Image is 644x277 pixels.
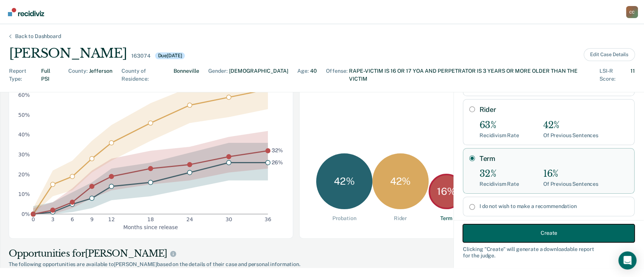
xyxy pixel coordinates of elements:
text: 30% [18,151,30,157]
div: Report Type : [9,67,40,83]
text: 6 [71,216,74,222]
div: 42% [543,120,598,131]
div: [DEMOGRAPHIC_DATA] [229,67,288,83]
div: 16% [543,168,598,179]
div: Of Previous Sentences [543,181,598,187]
div: Recidivism Rate [480,132,519,139]
g: dot [31,87,270,216]
text: 24 [186,216,193,222]
button: Create [463,224,635,242]
div: 40 [310,67,317,83]
text: 30 [226,216,232,222]
text: 10% [18,191,30,197]
text: 20% [18,171,30,177]
div: [PERSON_NAME] [9,46,127,61]
div: Term [440,215,452,222]
text: Months since release [123,224,178,230]
label: I do not wish to make a recommendation [480,203,628,210]
div: Clicking " Create " will generate a downloadable report for the judge. [463,246,635,259]
div: County : [68,67,88,83]
div: Probation [332,215,357,222]
div: Offense : [326,67,347,83]
text: 12 [108,216,115,222]
g: x-axis label [123,224,178,230]
text: 50% [18,112,30,118]
div: 163074 [131,53,150,59]
text: 0% [22,211,30,217]
text: 63% [272,86,283,92]
g: x-axis tick label [32,216,271,222]
div: Jefferson [89,67,112,83]
text: 40% [18,132,30,138]
div: Rider [394,215,407,222]
div: 16 % [429,174,464,209]
div: 42 % [316,153,372,210]
span: Explore and add any opportunities that would set [PERSON_NAME] up for success on probation. [9,268,445,274]
div: Of Previous Sentences [543,132,598,139]
div: Back to Dashboard [6,33,70,40]
text: 32% [272,147,283,153]
div: Age : [297,67,309,83]
label: Term [480,155,628,163]
label: Rider [480,106,628,114]
div: Full PSI [41,67,59,83]
div: Bonneville [174,67,199,83]
text: 36 [264,216,271,222]
text: 9 [90,216,94,222]
div: 32% [480,168,519,179]
text: 26% [272,159,283,165]
text: 0 [32,216,35,222]
text: 60% [18,92,30,98]
div: Opportunities for [PERSON_NAME] [9,248,445,260]
button: Edit Case Details [584,48,635,61]
div: Gender : [208,67,227,83]
div: 42 % [372,153,429,210]
div: LSI-R Score : [599,67,629,83]
img: Recidiviz [8,8,44,16]
div: RAPE-VICTIM IS 16 OR 17 YOA AND PERPETRATOR IS 3 YEARS OR MORE OLDER THAN THE VICTIM [349,67,590,83]
div: C C [626,6,638,18]
div: County of Residence : [121,67,172,83]
g: y-axis tick label [18,72,30,217]
div: 63% [480,120,519,131]
text: 18 [147,216,154,222]
div: Due [DATE] [155,52,185,59]
div: Recidivism Rate [480,181,519,187]
div: Open Intercom Messenger [618,251,636,269]
span: The following opportunities are available to [PERSON_NAME] based on the details of their case and... [9,261,445,268]
text: 3 [51,216,54,222]
button: Profile dropdown button [626,6,638,18]
div: 11 [630,67,635,83]
g: area [33,73,268,214]
g: text [272,86,283,165]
